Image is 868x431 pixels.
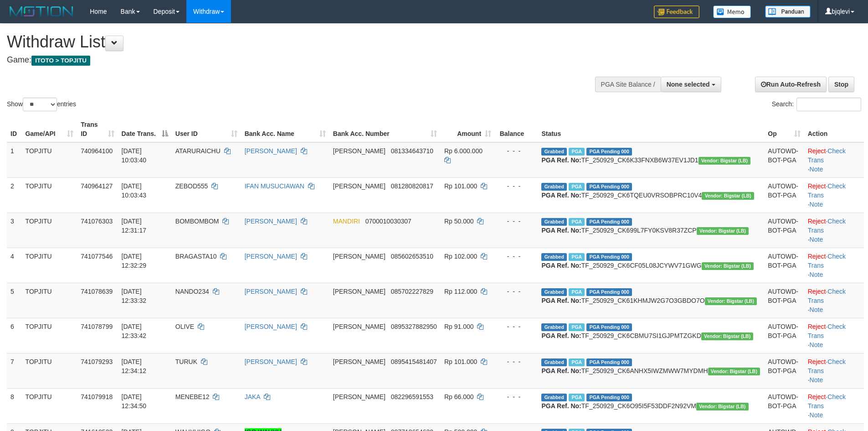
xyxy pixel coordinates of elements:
[175,147,221,155] span: ATARURAICHU
[391,393,433,400] span: Copy 082296591553 to clipboard
[569,394,585,401] span: Marked by bjqdanil
[808,182,846,199] a: Check Trans
[122,253,147,269] span: [DATE] 12:32:29
[175,393,210,400] span: MENEBE12
[810,236,823,243] a: Note
[245,147,297,155] a: [PERSON_NAME]
[764,283,804,318] td: AUTOWD-BOT-PGA
[7,5,76,18] img: MOTION_logo.png
[808,147,826,155] a: Reject
[569,288,585,296] span: Marked by bjqdanil
[118,116,172,142] th: Date Trans.: activate to sort column descending
[81,218,113,225] span: 741076303
[586,358,632,366] span: PGA Pending
[804,116,864,142] th: Action
[804,283,864,318] td: · ·
[538,213,764,248] td: TF_250929_CK699L7FY0KSV8R37ZCP
[241,116,329,142] th: Bank Acc. Name: activate to sort column ascending
[7,177,22,213] td: 2
[538,283,764,318] td: TF_250929_CK61KHMJW2G7O3GBDO7O
[444,182,477,190] span: Rp 101.000
[808,253,826,260] a: Reject
[498,217,534,226] div: - - -
[498,322,534,331] div: - - -
[764,116,804,142] th: Op: activate to sort column ascending
[391,182,433,190] span: Copy 081280820817 to clipboard
[808,288,826,295] a: Reject
[245,358,297,365] a: [PERSON_NAME]
[701,332,754,340] span: Vendor URL: https://dashboard.q2checkout.com/secure
[764,213,804,248] td: AUTOWD-BOT-PGA
[22,213,77,248] td: TOPJITU
[541,253,567,261] span: Grabbed
[810,201,823,208] a: Note
[7,248,22,283] td: 4
[804,318,864,353] td: · ·
[444,393,474,400] span: Rp 66.000
[808,253,846,269] a: Check Trans
[810,341,823,348] a: Note
[175,253,217,260] span: BRAGASTA10
[696,403,749,410] span: Vendor URL: https://dashboard.q2checkout.com/secure
[586,394,632,401] span: PGA Pending
[538,142,764,178] td: TF_250929_CK6K33FNXB6W37EV1JD1
[333,358,385,365] span: [PERSON_NAME]
[804,248,864,283] td: · ·
[702,192,754,200] span: Vendor URL: https://dashboard.q2checkout.com/secure
[808,393,826,400] a: Reject
[702,262,754,270] span: Vendor URL: https://dashboard.q2checkout.com/secure
[81,182,113,190] span: 740964127
[81,253,113,260] span: 741077546
[810,411,823,419] a: Note
[329,116,441,142] th: Bank Acc. Number: activate to sort column ascending
[245,253,297,260] a: [PERSON_NAME]
[245,393,260,400] a: JAKA
[122,218,147,234] span: [DATE] 12:31:17
[122,323,147,339] span: [DATE] 12:33:42
[22,388,77,423] td: TOPJITU
[175,358,197,365] span: TURUK
[804,388,864,423] td: · ·
[498,392,534,401] div: - - -
[7,353,22,388] td: 7
[81,358,113,365] span: 741079293
[705,297,757,305] span: Vendor URL: https://dashboard.q2checkout.com/secure
[808,218,826,225] a: Reject
[7,116,22,142] th: ID
[122,288,147,304] span: [DATE] 12:33:32
[444,218,474,225] span: Rp 50.000
[495,116,538,142] th: Balance
[764,318,804,353] td: AUTOWD-BOT-PGA
[444,288,477,295] span: Rp 112.000
[7,98,76,111] label: Show entries
[541,227,581,234] b: PGA Ref. No:
[804,353,864,388] td: · ·
[122,393,147,410] span: [DATE] 12:34:50
[764,177,804,213] td: AUTOWD-BOT-PGA
[7,33,570,51] h1: Withdraw List
[808,218,846,234] a: Check Trans
[808,323,826,330] a: Reject
[538,353,764,388] td: TF_250929_CK6ANHX5IWZMWW7MYDMH
[541,323,567,331] span: Grabbed
[708,368,760,375] span: Vendor URL: https://dashboard.q2checkout.com/secure
[333,218,360,225] span: MANDIRI
[122,182,147,199] span: [DATE] 10:03:43
[175,182,208,190] span: ZEBOD555
[7,388,22,423] td: 8
[22,116,77,142] th: Game/API: activate to sort column ascending
[22,283,77,318] td: TOPJITU
[804,142,864,178] td: · ·
[333,147,385,155] span: [PERSON_NAME]
[764,353,804,388] td: AUTOWD-BOT-PGA
[586,148,632,156] span: PGA Pending
[586,288,632,296] span: PGA Pending
[804,177,864,213] td: · ·
[23,98,57,111] select: Showentries
[245,182,304,190] a: IFAN MUSUCIAWAN
[569,218,585,226] span: Marked by bjqsamuel
[765,5,811,18] img: panduan.png
[810,306,823,313] a: Note
[498,287,534,296] div: - - -
[175,288,209,295] span: NANDO234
